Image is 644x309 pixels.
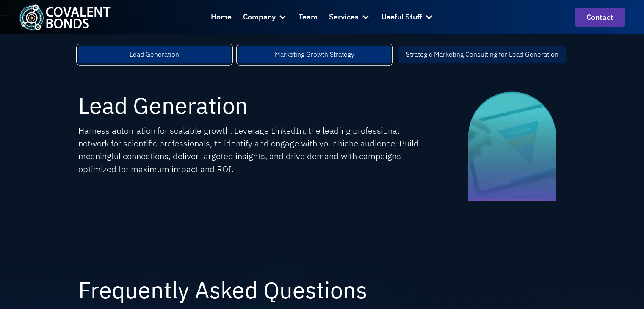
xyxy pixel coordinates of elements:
[243,11,276,23] div: Company
[329,6,370,29] div: Services
[78,94,248,117] h2: Lead Generation
[19,4,111,30] a: home
[329,11,359,23] div: Services
[78,279,566,301] h2: Frequently Asked Questions
[211,11,232,23] div: Home
[19,4,111,30] img: Covalent Bonds White / Teal Logo
[518,218,644,309] iframe: Chat Widget
[243,6,287,29] div: Company
[130,50,179,60] div: Lead Generation
[575,8,625,27] a: contact
[299,6,318,29] a: Team
[299,11,318,23] div: Team
[381,11,422,23] div: Useful Stuff
[211,6,232,29] a: Home
[78,124,421,176] p: Harness automation for scalable growth. Leverage LinkedIn, the leading professional network for s...
[275,50,354,60] div: Marketing Growth Strategy
[381,6,434,29] div: Useful Stuff
[406,50,558,60] div: Strategic Marketing Consulting for Lead Generation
